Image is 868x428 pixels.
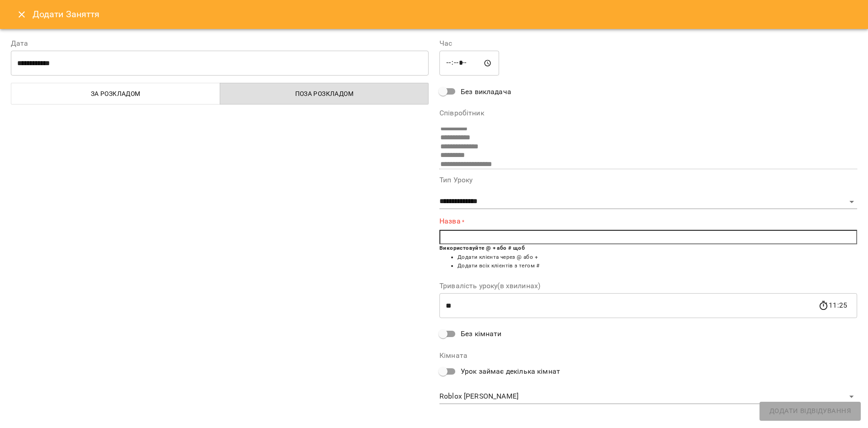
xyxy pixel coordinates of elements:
button: За розкладом [11,83,220,105]
label: Тривалість уроку(в хвилинах) [439,282,857,290]
div: Roblox [PERSON_NAME] [439,390,857,404]
span: Без викладача [461,86,511,97]
li: Додати всіх клієнтів з тегом # [458,262,857,271]
label: Тип Уроку [439,176,857,184]
label: Співробітник [439,109,857,117]
span: Урок займає декілька кімнат [461,366,560,377]
button: Поза розкладом [220,83,429,105]
li: Додати клієнта через @ або + [458,253,857,262]
label: Кімната [439,352,857,359]
label: Дата [11,40,429,47]
label: Назва [439,216,857,227]
button: Close [11,4,33,25]
h6: Додати Заняття [33,7,857,21]
b: Використовуйте @ + або # щоб [439,245,525,251]
label: Час [439,40,857,47]
span: Без кімнати [461,328,502,339]
span: За розкладом [17,88,215,99]
span: Поза розкладом [226,88,424,99]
